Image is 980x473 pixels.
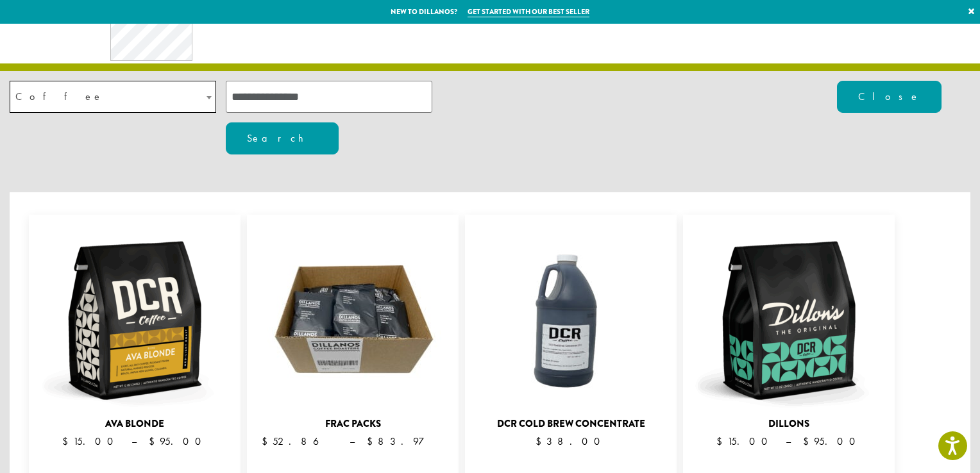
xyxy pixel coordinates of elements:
[716,435,773,448] span: 15.00
[683,417,895,431] div: Dillons
[716,435,727,448] span: $
[837,81,942,113] button: Close
[38,224,231,417] img: Ava Blonde
[247,417,459,431] div: Frac Packs
[693,224,885,417] img: Dillons
[29,417,241,431] div: Ava Blonde
[149,435,207,448] span: 95.00
[468,6,589,17] a: Get started with our best seller
[257,224,449,417] img: DCR Frac Pack | Pre-Ground Pre-Portioned Coffees
[62,435,73,448] span: $
[350,435,355,448] span: –
[10,84,116,109] span: Coffee
[131,435,137,448] span: –
[367,435,444,448] span: 83.97
[536,435,546,448] span: $
[226,122,339,154] button: Search
[262,435,273,448] span: $
[262,435,337,448] span: 52.86
[475,224,667,417] img: DCR Cold Brew Concentrate
[10,81,216,113] span: Coffee
[536,435,606,448] span: 38.00
[367,435,378,448] span: $
[803,435,814,448] span: $
[149,435,160,448] span: $
[62,435,119,448] span: 15.00
[803,435,861,448] span: 95.00
[786,435,791,448] span: –
[465,417,677,431] div: DCR Cold Brew Concentrate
